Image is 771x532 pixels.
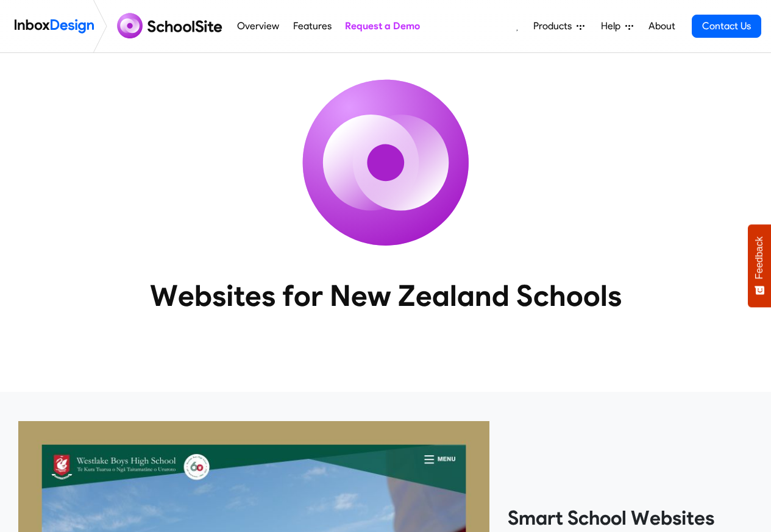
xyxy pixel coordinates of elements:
[290,14,335,38] a: Features
[596,14,638,38] a: Help
[533,19,577,34] span: Products
[234,14,283,38] a: Overview
[276,53,496,272] img: icon_schoolsite.svg
[528,14,589,38] a: Products
[754,236,765,279] span: Feedback
[341,14,423,38] a: Request a Demo
[748,224,771,307] button: Feedback - Show survey
[112,12,230,41] img: schoolsite logo
[645,14,678,38] a: About
[508,506,753,530] heading: Smart School Websites
[692,15,761,38] a: Contact Us
[601,19,625,34] span: Help
[96,277,675,314] heading: Websites for New Zealand Schools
